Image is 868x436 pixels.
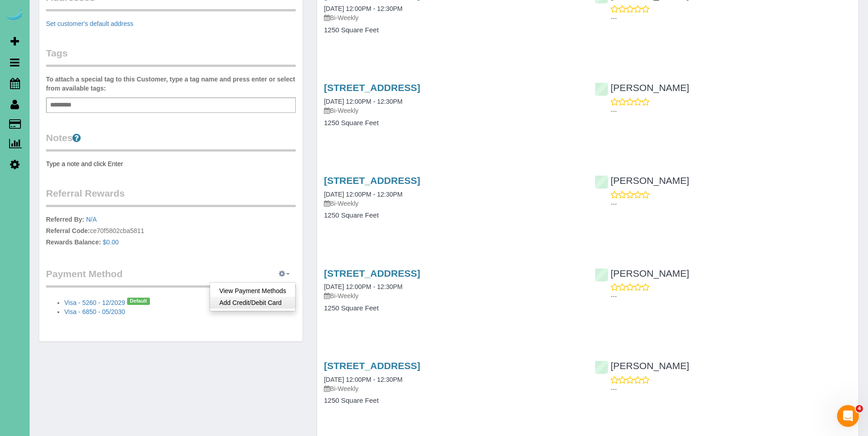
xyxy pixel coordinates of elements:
a: [PERSON_NAME] [595,268,689,279]
p: --- [611,199,852,208]
a: N/A [86,216,97,223]
pre: Type a note and click Enter [46,159,296,168]
a: [STREET_ADDRESS] [324,175,420,186]
span: 4 [856,405,863,412]
a: [DATE] 12:00PM - 12:30PM [324,5,402,12]
h4: 1250 Square Feet [324,304,581,312]
p: Bi-Weekly [324,13,581,22]
label: To attach a special tag to this Customer, type a tag name and press enter or select from availabl... [46,75,296,93]
p: --- [611,292,852,301]
a: $0.00 [103,238,119,246]
a: Visa - 6850 - 05/2030 [64,308,125,315]
a: [DATE] 12:00PM - 12:30PM [324,191,402,198]
a: Set customer's default address [46,20,134,27]
a: [PERSON_NAME] [595,360,689,371]
a: Visa - 5260 - 12/2029 [64,299,125,306]
legend: Referral Rewards [46,187,296,207]
a: [DATE] 12:00PM - 12:30PM [324,98,402,105]
p: --- [611,14,852,23]
p: --- [611,385,852,394]
a: [STREET_ADDRESS] [324,360,420,371]
p: Bi-Weekly [324,384,581,393]
a: [STREET_ADDRESS] [324,268,420,279]
p: Bi-Weekly [324,199,581,208]
label: Rewards Balance: [46,238,101,247]
h4: 1250 Square Feet [324,26,581,34]
img: Automaid Logo [5,9,24,22]
a: [DATE] 12:00PM - 12:30PM [324,283,402,290]
a: View Payment Methods [210,285,295,297]
label: Referral Code: [46,226,90,235]
span: Default [127,298,150,305]
legend: Payment Method [46,267,296,288]
h4: 1250 Square Feet [324,212,581,219]
a: [PERSON_NAME] [595,175,689,186]
iframe: Intercom live chat [837,405,859,427]
p: ce70f5802cba5811 [46,215,296,249]
a: [DATE] 12:00PM - 12:30PM [324,376,402,383]
h4: 1250 Square Feet [324,119,581,127]
label: Referred By: [46,215,84,224]
a: [PERSON_NAME] [595,82,689,93]
p: Bi-Weekly [324,291,581,300]
h4: 1250 Square Feet [324,397,581,405]
a: [STREET_ADDRESS] [324,82,420,93]
a: Add Credit/Debit Card [210,297,295,309]
p: Bi-Weekly [324,106,581,115]
legend: Notes [46,131,296,152]
p: --- [611,106,852,116]
legend: Tags [46,46,296,67]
